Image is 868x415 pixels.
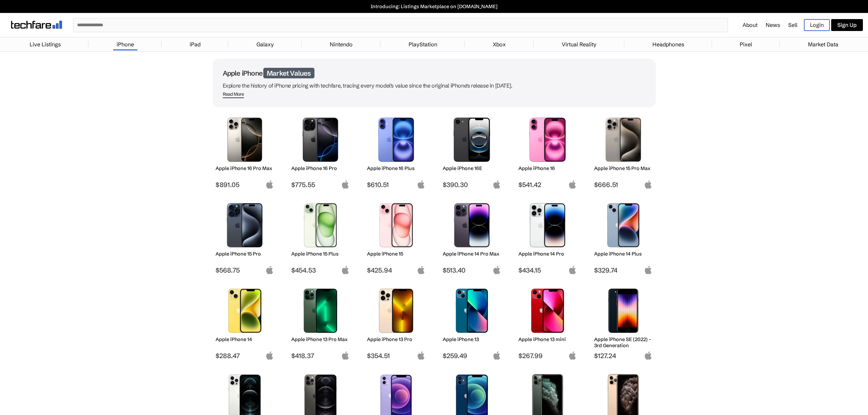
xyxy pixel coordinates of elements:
[3,3,865,10] p: Introducing: Listings Marketplace on [DOMAIN_NAME]
[644,351,652,360] img: apple-logo
[216,352,274,360] span: $288.47
[265,180,274,189] img: apple-logo
[326,37,356,51] a: Nintendo
[216,181,274,189] span: $891.05
[291,251,350,257] h2: Apple iPhone 15 Plus
[524,203,572,247] img: iPhone 14 Pro
[26,37,64,51] a: Live Listings
[594,336,652,349] h2: Apple iPhone SE (2022) - 3rd Generation
[265,351,274,360] img: apple-logo
[594,266,652,274] span: $329.74
[443,165,501,171] h2: Apple iPhone 16E
[263,68,314,78] span: Market Values
[367,181,425,189] span: $610.51
[216,266,274,274] span: $568.75
[518,266,577,274] span: $434.15
[212,285,277,360] a: iPhone 14 Apple iPhone 14 $288.47 apple-logo
[568,351,577,360] img: apple-logo
[591,285,656,360] a: iPhone SE 3rd Gen Apple iPhone SE (2022) - 3rd Generation $127.24 apple-logo
[440,285,504,360] a: iPhone 13 Apple iPhone 13 $259.49 apple-logo
[515,200,580,274] a: iPhone 14 Pro Apple iPhone 14 Pro $434.15 apple-logo
[591,200,656,274] a: iPhone 14 Plus Apple iPhone 14 Plus $329.74 apple-logo
[221,118,269,162] img: iPhone 16 Pro Max
[742,21,757,28] a: About
[367,266,425,274] span: $425.94
[644,180,652,189] img: apple-logo
[518,251,577,257] h2: Apple iPhone 14 Pro
[515,285,580,360] a: iPhone 13 mini Apple iPhone 13 mini $267.99 apple-logo
[113,37,137,51] a: iPhone
[443,251,501,257] h2: Apple iPhone 14 Pro Max
[443,266,501,274] span: $513.40
[443,352,501,360] span: $259.49
[440,114,504,189] a: iPhone 16E Apple iPhone 16E $390.30 apple-logo
[372,289,420,333] img: iPhone 13 Pro
[443,181,501,189] span: $390.30
[518,165,577,171] h2: Apple iPhone 16
[558,37,600,51] a: Virtual Reality
[417,351,425,360] img: apple-logo
[649,37,688,51] a: Headphones
[594,181,652,189] span: $666.51
[223,69,646,77] h1: Apple iPhone
[804,19,830,31] a: Login
[594,352,652,360] span: $127.24
[11,21,62,29] img: techfare logo
[599,118,647,162] img: iPhone 15 Pro Max
[594,165,652,171] h2: Apple iPhone 15 Pro Max
[216,165,274,171] h2: Apple iPhone 16 Pro Max
[591,114,656,189] a: iPhone 15 Pro Max Apple iPhone 15 Pro Max $666.51 apple-logo
[291,165,350,171] h2: Apple iPhone 16 Pro
[341,266,350,274] img: apple-logo
[518,352,577,360] span: $267.99
[296,118,344,162] img: iPhone 16 Pro
[372,118,420,162] img: iPhone 16 Plus
[288,200,353,274] a: iPhone 15 Plus Apple iPhone 15 Plus $454.53 apple-logo
[221,203,269,247] img: iPhone 15 Pro
[448,203,496,247] img: iPhone 14 Pro Max
[805,37,842,51] a: Market Data
[518,336,577,342] h2: Apple iPhone 13 mini
[367,352,425,360] span: $354.51
[736,37,755,51] a: Pixel
[291,352,350,360] span: $418.37
[594,251,652,257] h2: Apple iPhone 14 Plus
[212,200,277,274] a: iPhone 15 Pro Apple iPhone 15 Pro $568.75 apple-logo
[448,118,496,162] img: iPhone 16E
[223,91,244,97] div: Read More
[364,114,429,189] a: iPhone 16 Plus Apple iPhone 16 Plus $610.51 apple-logo
[291,181,350,189] span: $775.55
[367,336,425,342] h2: Apple iPhone 13 Pro
[492,351,501,360] img: apple-logo
[288,114,353,189] a: iPhone 16 Pro Apple iPhone 16 Pro $775.55 apple-logo
[599,289,647,333] img: iPhone SE 3rd Gen
[417,266,425,274] img: apple-logo
[223,81,646,90] p: Explore the history of iPhone pricing with techfare, tracing every model's value since the origin...
[443,336,501,342] h2: Apple iPhone 13
[265,266,274,274] img: apple-logo
[568,180,577,189] img: apple-logo
[341,351,350,360] img: apple-logo
[524,289,572,333] img: iPhone 13 mini
[253,37,277,51] a: Galaxy
[515,114,580,189] a: iPhone 16 Apple iPhone 16 $541.42 apple-logo
[372,203,420,247] img: iPhone 15
[524,118,572,162] img: iPhone 16
[788,21,797,28] a: Sell
[489,37,509,51] a: Xbox
[221,289,269,333] img: iPhone 14
[212,114,277,189] a: iPhone 16 Pro Max Apple iPhone 16 Pro Max $891.05 apple-logo
[766,21,780,28] a: News
[417,180,425,189] img: apple-logo
[364,200,429,274] a: iPhone 15 Apple iPhone 15 $425.94 apple-logo
[644,266,652,274] img: apple-logo
[296,289,344,333] img: iPhone 13 Pro Max
[291,266,350,274] span: $454.53
[216,251,274,257] h2: Apple iPhone 15 Pro
[518,181,577,189] span: $541.42
[440,200,504,274] a: iPhone 14 Pro Max Apple iPhone 14 Pro Max $513.40 apple-logo
[223,91,244,98] span: Read More
[341,180,350,189] img: apple-logo
[599,203,647,247] img: iPhone 14 Plus
[186,37,204,51] a: iPad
